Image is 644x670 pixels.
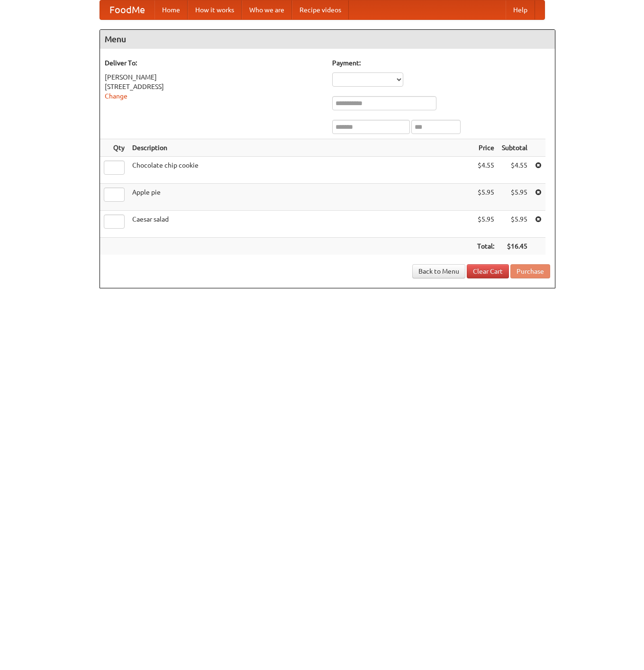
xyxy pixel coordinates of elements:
[473,139,498,157] th: Price
[292,0,349,19] a: Recipe videos
[100,139,128,157] th: Qty
[498,139,531,157] th: Subtotal
[467,264,509,278] a: Clear Cart
[105,58,323,68] h5: Deliver To:
[498,211,531,238] td: $5.95
[510,264,550,278] button: Purchase
[105,92,127,100] a: Change
[154,0,188,19] a: Home
[506,0,535,19] a: Help
[105,82,323,91] div: [STREET_ADDRESS]
[412,264,465,278] a: Back to Menu
[473,238,498,255] th: Total:
[128,157,473,184] td: Chocolate chip cookie
[105,72,323,82] div: [PERSON_NAME]
[498,238,531,255] th: $16.45
[100,0,154,19] a: FoodMe
[473,184,498,211] td: $5.95
[128,211,473,238] td: Caesar salad
[100,30,555,49] h4: Menu
[473,211,498,238] td: $5.95
[473,157,498,184] td: $4.55
[332,58,550,68] h5: Payment:
[188,0,242,19] a: How it works
[128,184,473,211] td: Apple pie
[498,184,531,211] td: $5.95
[242,0,292,19] a: Who we are
[128,139,473,157] th: Description
[498,157,531,184] td: $4.55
